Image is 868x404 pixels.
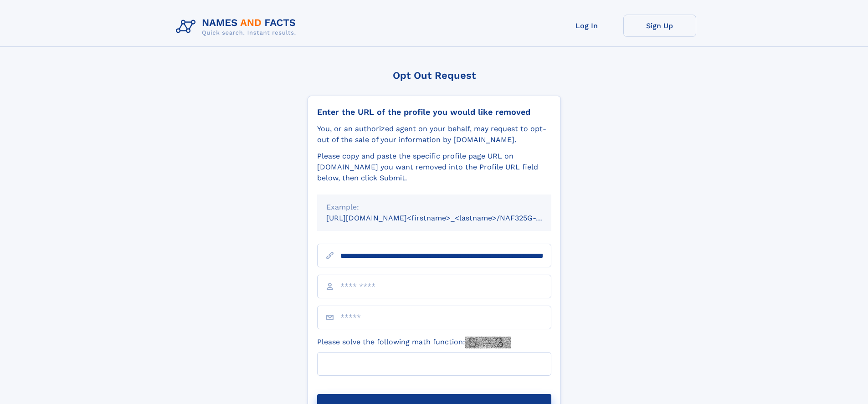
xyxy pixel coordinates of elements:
[317,123,551,145] div: You, or an authorized agent on your behalf, may request to opt-out of the sale of your informatio...
[317,107,551,117] div: Enter the URL of the profile you would like removed
[623,15,696,37] a: Sign Up
[326,202,542,213] div: Example:
[317,337,511,348] label: Please solve the following math function:
[550,15,623,37] a: Log In
[308,70,561,81] div: Opt Out Request
[326,214,569,222] small: [URL][DOMAIN_NAME]<firstname>_<lastname>/NAF325G-xxxxxxxx
[317,151,551,184] div: Please copy and paste the specific profile page URL on [DOMAIN_NAME] you want removed into the Pr...
[172,15,303,39] img: Logo Names and Facts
